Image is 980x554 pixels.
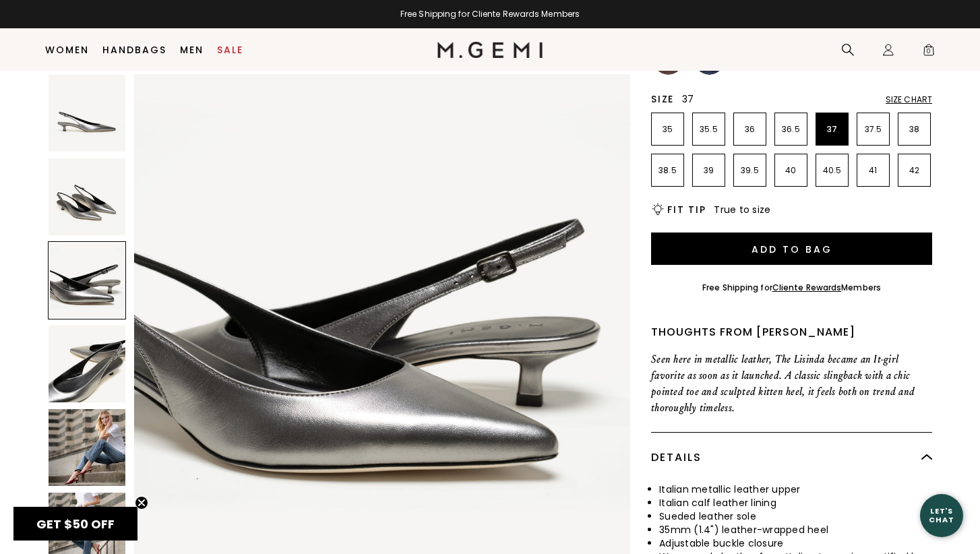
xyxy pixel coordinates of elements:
a: Handbags [102,44,166,55]
img: The Lisinda [49,158,125,235]
a: Women [45,44,89,55]
p: 39.5 [734,165,766,176]
img: The Lisinda [49,326,125,402]
p: 35 [652,124,683,135]
h2: Fit Tip [667,204,706,215]
span: 37 [682,92,694,106]
p: 42 [898,165,930,176]
div: Size Chart [886,94,932,105]
a: Cliente Rewards [772,282,842,293]
p: 36.5 [775,124,807,135]
p: 37.5 [857,124,889,135]
div: Details [651,433,932,483]
img: The Lisinda [49,409,125,486]
li: Sueded leather sole [659,510,932,523]
p: 41 [857,165,889,176]
p: 37 [816,124,848,135]
p: 36 [734,124,766,135]
p: 38 [898,124,930,135]
div: Thoughts from [PERSON_NAME] [651,324,932,340]
p: 38.5 [652,165,683,176]
div: Free Shipping for Members [702,282,881,293]
li: Italian calf leather lining [659,496,932,510]
a: Sale [217,44,243,55]
p: 39 [693,165,725,176]
span: True to size [714,203,770,216]
p: Seen here in metallic leather, The Lisinda became an It-girl favorite as soon as it launched. A c... [651,351,932,416]
p: 40 [775,165,807,176]
a: Men [180,44,204,55]
img: M.Gemi [437,42,543,58]
li: Italian metallic leather upper [659,483,932,496]
h2: Size [651,94,674,104]
p: 40.5 [816,165,848,176]
div: GET $50 OFFClose teaser [13,507,137,541]
div: Let's Chat [920,507,963,524]
p: 35.5 [693,124,725,135]
button: Add to Bag [651,233,932,265]
li: 35mm (1.4") leather-wrapped heel [659,523,932,536]
li: Adjustable buckle closure [659,536,932,550]
img: The Lisinda [49,75,125,152]
button: Close teaser [135,496,148,510]
span: 0 [922,46,936,59]
span: GET $50 OFF [36,516,115,532]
